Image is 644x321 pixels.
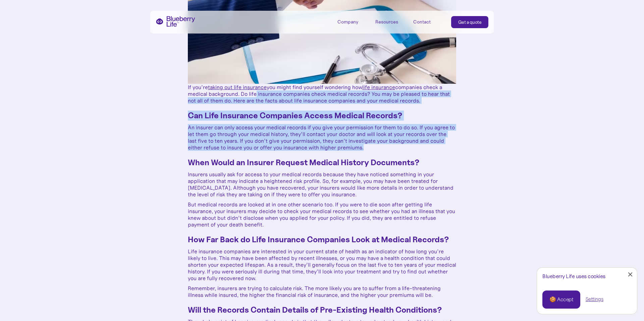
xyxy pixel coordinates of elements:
[375,19,398,25] div: Resources
[208,84,267,90] a: taking out life insurance
[188,235,456,245] h3: How Far Back do Life Insurance Companies Look at Medical Records?
[188,305,456,315] h3: Will the Records Contain Details of Pre-Existing Health Conditions?
[624,268,637,281] a: Close Cookie Popup
[542,273,632,279] div: Blueberry Life uses cookies
[188,84,456,104] p: If you’re you might find yourself wondering how companies check a medical background. Do life ins...
[188,248,456,281] p: Life insurance companies are interested in your current state of health as an indicator of how lo...
[337,19,358,25] div: Company
[362,84,395,90] a: life insurance
[188,111,456,121] h3: Can Life Insurance Companies Access Medical Records?
[542,291,580,309] a: 🍪 Accept
[630,274,631,275] div: Close Cookie Popup
[156,16,195,27] a: home
[549,296,573,303] div: 🍪 Accept
[413,16,443,27] a: Contact
[451,16,489,28] a: Get a quote
[188,201,456,228] p: But medical records are looked at in one other scenario too. If you were to die soon after gettin...
[375,16,406,27] div: Resources
[458,19,482,25] div: Get a quote
[413,19,431,25] div: Contact
[188,157,456,168] h3: When Would an Insurer Request Medical History Documents?
[188,171,456,198] p: Insurers usually ask for access to your medical records because they have noticed something in yo...
[188,124,456,151] p: An insurer can only access your medical records if you give your permission for them to do so. If...
[586,296,603,303] a: Settings
[337,16,368,27] div: Company
[188,285,456,298] p: Remember, insurers are trying to calculate risk. The more likely you are to suffer from a life-th...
